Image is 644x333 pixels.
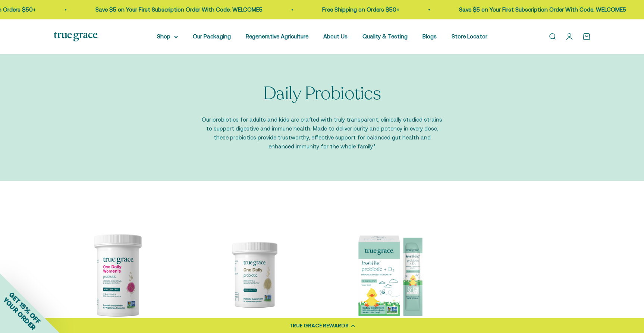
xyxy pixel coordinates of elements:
[157,32,178,41] summary: Shop
[246,33,308,40] a: Regenerative Agriculture
[354,5,521,14] p: Save $5 on Your First Subscription Order With Code: WELCOME5
[201,115,443,151] p: Our probiotics for adults and kids are crafted with truly transparent, clinically studied strains...
[263,84,381,104] p: Daily Probiotics
[289,322,349,330] div: TRUE GRACE REWARDS
[323,33,348,40] a: About Us
[1,296,37,332] span: YOUR ORDER
[422,33,437,40] a: Blogs
[217,6,295,13] a: Free Shipping on Orders $50+
[7,290,42,325] span: GET 15% OFF
[193,33,231,40] a: Our Packaging
[452,33,487,40] a: Store Locator
[362,33,408,40] a: Quality & Testing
